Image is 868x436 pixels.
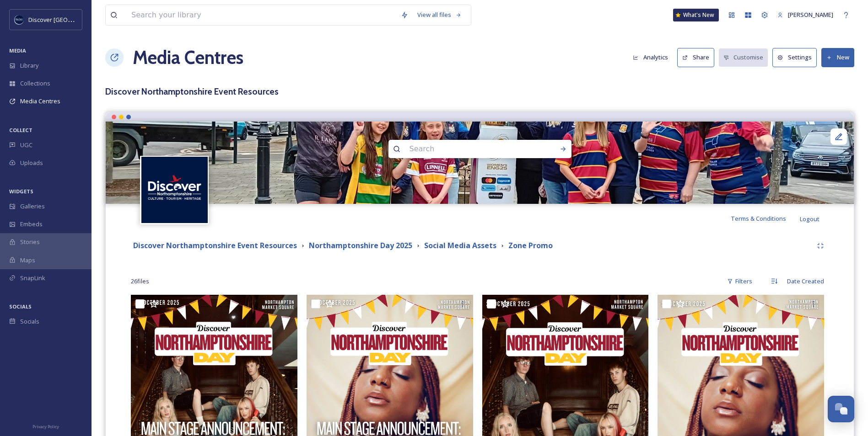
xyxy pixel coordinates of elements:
span: WIDGETS [9,188,33,195]
a: Privacy Policy [32,420,59,431]
button: Open Chat [828,396,854,422]
strong: Social Media Assets [424,240,496,250]
span: Uploads [20,159,43,167]
div: Filters [722,272,757,290]
span: 26 file s [131,277,149,286]
button: New [821,48,854,67]
a: Media Centres [133,44,243,71]
button: Settings [772,48,817,67]
span: Stories [20,238,40,246]
span: Socials [20,317,39,326]
input: Search your library [127,5,396,25]
span: MEDIA [9,47,26,54]
img: Untitled%20design%20%282%29.png [141,157,208,223]
span: SnapLink [20,274,45,282]
button: Analytics [628,48,673,66]
span: Privacy Policy [32,424,59,430]
span: UGC [20,141,32,149]
span: Discover [GEOGRAPHIC_DATA] [28,15,112,24]
a: Customise [719,48,773,66]
span: Maps [20,256,35,265]
img: Untitled%20design%20%282%29.png [15,15,24,24]
strong: Northamptonshire Day 2025 [309,240,412,250]
div: Date Created [782,272,829,290]
a: [PERSON_NAME] [773,6,838,24]
img: shared image.jpg [106,122,854,204]
a: View all files [413,6,466,24]
strong: Discover Northamptonshire Event Resources [133,240,297,250]
a: Analytics [628,48,677,66]
input: Search [405,139,530,159]
button: Share [677,48,714,67]
strong: Zone Promo [508,240,553,250]
span: Embeds [20,220,43,229]
span: Terms & Conditions [731,214,786,223]
a: Settings [772,48,821,67]
span: [PERSON_NAME] [788,11,833,19]
button: Customise [719,48,768,66]
a: Terms & Conditions [731,213,800,224]
span: Galleries [20,202,45,211]
h3: Discover Northamptonshire Event Resources [105,85,854,98]
span: Logout [800,215,819,223]
span: COLLECT [9,127,32,133]
span: SOCIALS [9,303,32,310]
span: Library [20,61,38,70]
span: Collections [20,79,50,88]
a: What's New [673,9,719,21]
span: Media Centres [20,97,60,106]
